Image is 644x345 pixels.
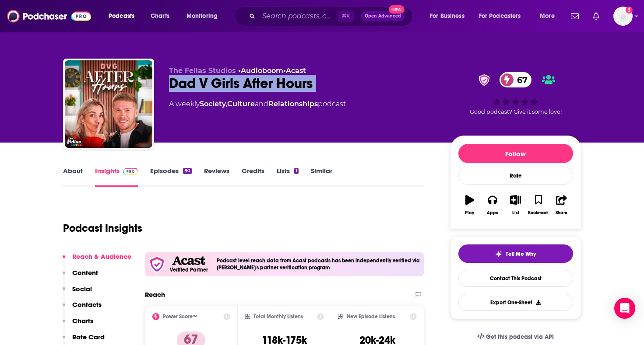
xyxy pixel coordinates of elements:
[613,7,633,26] span: Logged in as antoine.jordan
[389,5,405,14] span: New
[102,9,146,23] button: open menu
[613,7,633,26] img: User Profile
[458,189,481,221] button: Play
[465,210,474,216] div: Play
[123,168,138,175] img: Podchaser Pro
[556,210,567,216] div: Share
[268,100,318,108] a: Relationships
[458,294,573,311] button: Export One-Sheet
[458,270,573,287] a: Contact This Podcast
[540,10,555,22] span: More
[242,167,264,187] a: Credits
[65,60,152,148] img: Dad V Girls After Hours
[365,14,401,18] span: Open Advanced
[500,72,532,87] a: 67
[63,222,142,235] h1: Podcast Insights
[217,258,421,271] h4: Podcast level reach data from Acast podcasts has been independently verified via [PERSON_NAME]'s ...
[338,10,354,22] span: ⌘ K
[424,9,475,23] button: open menu
[567,9,582,24] a: Show notifications dropdown
[486,333,554,341] span: Get this podcast via API
[169,66,236,75] span: The Fellas Studios
[508,72,532,87] span: 67
[72,285,92,293] p: Social
[241,66,283,75] a: Audioboom
[63,300,102,317] button: Contacts
[476,74,493,86] img: verified Badge
[255,100,268,108] span: and
[170,267,208,272] h5: Verified Partner
[550,189,573,221] button: Share
[458,244,573,263] button: tell me why sparkleTell Me Why
[227,100,255,108] a: Culture
[481,189,504,221] button: Apps
[506,251,536,258] span: Tell Me Why
[259,9,338,23] input: Search podcasts, credits, & more...
[63,268,98,285] button: Content
[72,300,102,309] p: Contacts
[614,298,635,319] div: Open Intercom Messenger
[7,8,91,24] img: Podchaser - Follow, Share and Rate Podcasts
[473,9,534,23] button: open menu
[148,256,165,273] img: verfied icon
[613,7,633,26] button: Show profile menu
[163,314,197,320] h2: Power Score™
[504,189,527,221] button: List
[226,100,227,108] span: ,
[430,10,465,22] span: For Business
[458,167,573,185] div: Rate
[183,168,191,174] div: 90
[72,268,98,277] p: Content
[253,314,303,320] h2: Total Monthly Listens
[200,100,226,108] a: Society
[487,210,498,216] div: Apps
[294,168,299,174] div: 1
[109,10,134,22] span: Podcasts
[204,167,229,187] a: Reviews
[150,167,191,187] a: Episodes90
[72,317,93,325] p: Charts
[63,252,131,268] button: Reach & Audience
[151,10,169,22] span: Charts
[479,10,521,22] span: For Podcasters
[277,167,299,187] a: Lists1
[458,144,573,163] button: Follow
[172,256,205,265] img: Acast
[512,210,519,216] div: List
[63,285,92,301] button: Social
[72,333,105,341] p: Rate Card
[187,10,218,22] span: Monitoring
[470,108,562,115] span: Good podcast? Give it some love!
[243,6,421,26] div: Search podcasts, credits, & more...
[180,9,229,23] button: open menu
[527,189,550,221] button: Bookmark
[495,251,502,258] img: tell me why sparkle
[347,314,395,320] h2: New Episode Listens
[95,167,138,187] a: InsightsPodchaser Pro
[589,9,603,24] a: Show notifications dropdown
[145,9,175,23] a: Charts
[72,252,131,261] p: Reach & Audience
[63,167,83,187] a: About
[626,7,633,14] svg: Add a profile image
[169,99,346,109] div: A weekly podcast
[283,66,306,75] span: •
[450,66,581,121] div: verified Badge67Good podcast? Give it some love!
[534,9,566,23] button: open menu
[286,66,306,75] a: Acast
[311,167,332,187] a: Similar
[361,11,405,21] button: Open AdvancedNew
[528,210,549,216] div: Bookmark
[145,290,165,299] h2: Reach
[63,317,93,333] button: Charts
[238,66,283,75] span: •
